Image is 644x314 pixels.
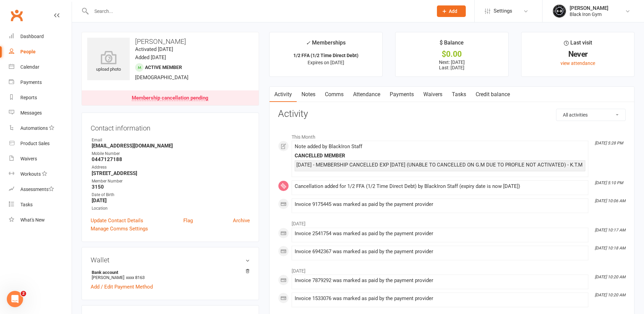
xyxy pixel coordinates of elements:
[9,182,72,197] a: Assessments
[295,184,585,189] div: Cancellation added for 1/2 FFA (1/2 Time Direct Debt) by BlackIron Staff (expiry date is now [DATE])
[9,44,72,59] a: People
[402,59,502,70] p: Next: [DATE] Last: [DATE]
[20,64,39,70] div: Calendar
[278,216,626,227] li: [DATE]
[183,216,193,225] a: Flag
[570,5,608,11] div: [PERSON_NAME]
[91,283,153,291] a: Add / Edit Payment Method
[295,249,585,255] div: Invoice 6942367 was marked as paid by the payment provider
[295,278,585,283] div: Invoice 7879292 was marked as paid by the payment provider
[308,60,344,65] span: Expires on [DATE]
[132,95,208,101] div: Membership cancellation pending
[278,264,626,275] li: [DATE]
[92,197,250,204] strong: [DATE]
[440,38,464,51] div: $ Balance
[306,38,346,51] div: Memberships
[9,105,72,121] a: Messages
[385,87,419,102] a: Payments
[20,202,33,207] div: Tasks
[560,60,595,66] a: view attendance
[494,3,512,19] span: Settings
[9,136,72,151] a: Product Sales
[270,87,297,102] a: Activity
[595,246,625,250] i: [DATE] 10:18 AM
[9,167,72,182] a: Workouts
[135,54,166,60] time: Added [DATE]
[528,51,628,58] div: Never
[20,95,37,100] div: Reports
[419,87,447,102] a: Waivers
[295,144,585,150] div: Note added by BlackIron Staff
[553,4,566,18] img: thumb_image1623296242.png
[595,141,623,145] i: [DATE] 5:28 PM
[20,80,42,85] div: Payments
[293,53,358,58] strong: 1/2 FFA (1/2 Time Direct Debt)
[92,184,250,190] strong: 3150
[295,153,585,159] div: CANCELLED MEMBER
[135,46,173,52] time: Activated [DATE]
[20,156,37,161] div: Waivers
[295,231,585,237] div: Invoice 2541754 was marked as paid by the payment provider
[595,180,623,185] i: [DATE] 5:10 PM
[471,87,515,102] a: Credit balance
[92,170,250,176] strong: [STREET_ADDRESS]
[20,217,45,223] div: What's New
[87,38,253,45] h3: [PERSON_NAME]
[595,228,625,232] i: [DATE] 10:17 AM
[437,5,466,17] button: Add
[92,205,250,212] div: Location
[91,225,148,233] a: Manage Comms Settings
[20,125,48,131] div: Automations
[20,171,41,177] div: Workouts
[21,291,26,296] span: 2
[92,192,250,198] div: Date of Birth
[402,51,502,58] div: $0.00
[92,164,250,171] div: Address
[7,291,23,307] iframe: Intercom live chat
[278,130,626,141] li: This Month
[447,87,471,102] a: Tasks
[92,137,250,143] div: Email
[9,75,72,90] a: Payments
[570,11,608,17] div: Black Iron Gym
[9,197,72,212] a: Tasks
[233,216,250,225] a: Archive
[91,269,250,281] li: [PERSON_NAME]
[20,141,50,146] div: Product Sales
[92,270,246,275] strong: Bank account
[278,109,626,119] h3: Activity
[92,143,250,149] strong: [EMAIL_ADDRESS][DOMAIN_NAME]
[91,122,250,132] h3: Contact information
[449,8,457,14] span: Add
[87,51,130,73] div: upload photo
[20,187,54,192] div: Assessments
[92,156,250,162] strong: 0447127188
[20,110,42,116] div: Messages
[135,74,188,81] span: [DEMOGRAPHIC_DATA]
[306,40,310,46] i: ✓
[9,59,72,75] a: Calendar
[9,151,72,167] a: Waivers
[564,38,592,51] div: Last visit
[295,202,585,207] div: Invoice 9175445 was marked as paid by the payment provider
[91,216,143,225] a: Update Contact Details
[92,151,250,157] div: Mobile Number
[296,162,584,168] div: [DATE] - MEMBERSHIP CANCELLED EXP [DATE] (UNABLE TO CANCELLED ON G.M DUE TO PROFILE NOT ACTIVATED...
[20,49,36,54] div: People
[126,275,145,280] span: xxxx 8163
[595,293,625,297] i: [DATE] 10:20 AM
[348,87,385,102] a: Attendance
[9,29,72,44] a: Dashboard
[9,90,72,105] a: Reports
[145,65,182,70] span: Active member
[8,7,25,24] a: Clubworx
[295,296,585,301] div: Invoice 1533076 was marked as paid by the payment provider
[91,256,250,264] h3: Wallet
[20,34,44,39] div: Dashboard
[9,212,72,228] a: What's New
[595,275,625,279] i: [DATE] 10:20 AM
[89,6,428,16] input: Search...
[297,87,320,102] a: Notes
[92,178,250,185] div: Member Number
[320,87,348,102] a: Comms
